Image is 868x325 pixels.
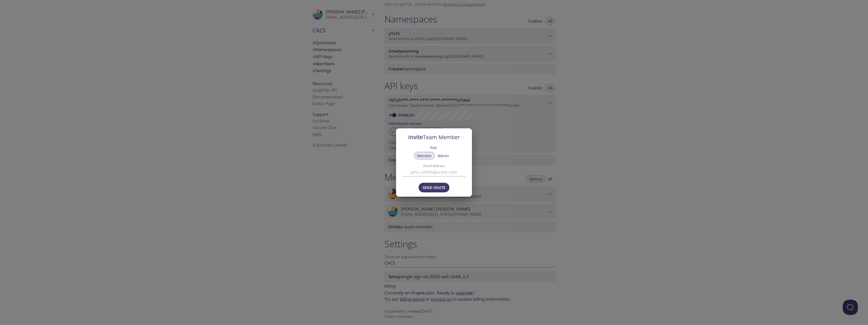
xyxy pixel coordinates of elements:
[410,164,458,168] label: Email Address
[414,152,435,159] button: Member
[423,133,460,141] span: Team Member
[435,152,452,159] button: Admin
[419,183,449,192] button: Send Invite
[402,168,466,176] input: john.smith@acme.com
[430,144,437,151] label: Role
[423,184,445,191] span: Send Invite
[408,133,460,141] span: Invite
